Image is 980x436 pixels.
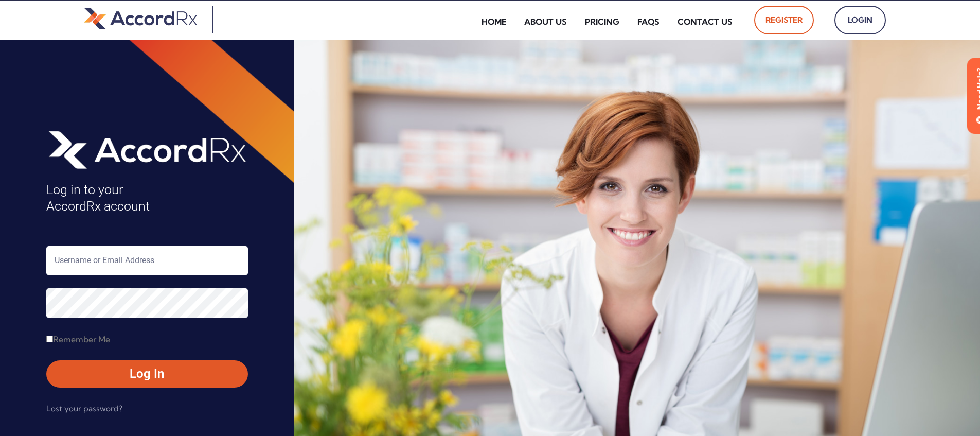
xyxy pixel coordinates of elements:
[84,6,197,31] img: default-logo
[834,6,886,34] a: Login
[630,10,667,33] a: FAQs
[46,182,248,215] h4: Log in to your AccordRx account
[46,360,248,387] button: Log In
[577,10,627,33] a: Pricing
[754,6,814,34] a: Register
[46,400,122,417] a: Lost your password?
[846,12,875,28] span: Login
[46,331,110,347] label: Remember Me
[46,246,248,275] input: Username or Email Address
[57,365,238,382] span: Log In
[474,10,514,33] a: Home
[46,336,53,342] input: Remember Me
[46,127,248,171] img: AccordRx_logo_header_white
[670,10,740,33] a: Contact Us
[516,10,575,33] a: About Us
[765,12,803,28] span: Register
